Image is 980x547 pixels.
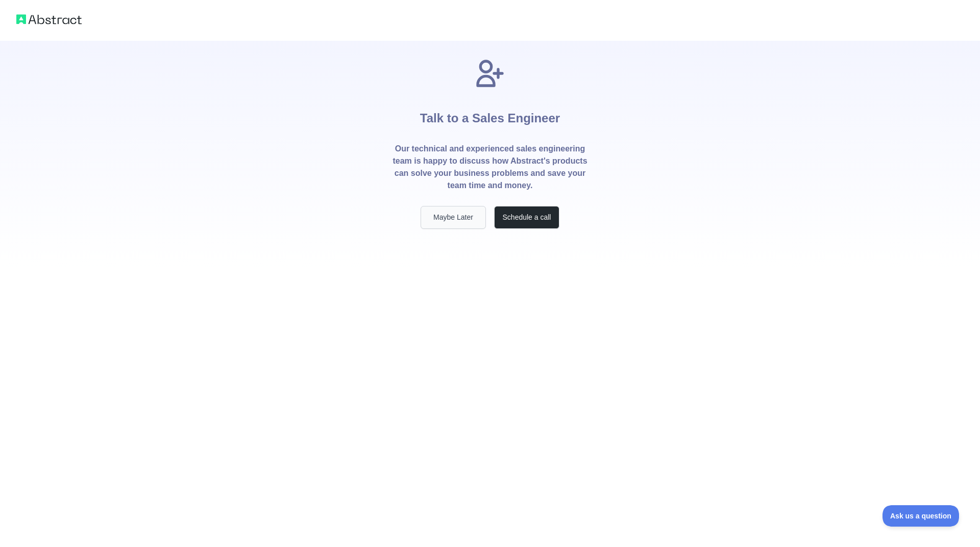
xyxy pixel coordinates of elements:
p: Our technical and experienced sales engineering team is happy to discuss how Abstract's products ... [392,143,588,192]
iframe: Toggle Customer Support [883,505,960,527]
button: Schedule a call [494,206,559,229]
h1: Talk to a Sales Engineer [420,90,560,143]
img: Abstract logo [16,12,82,27]
button: Maybe Later [421,206,486,229]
